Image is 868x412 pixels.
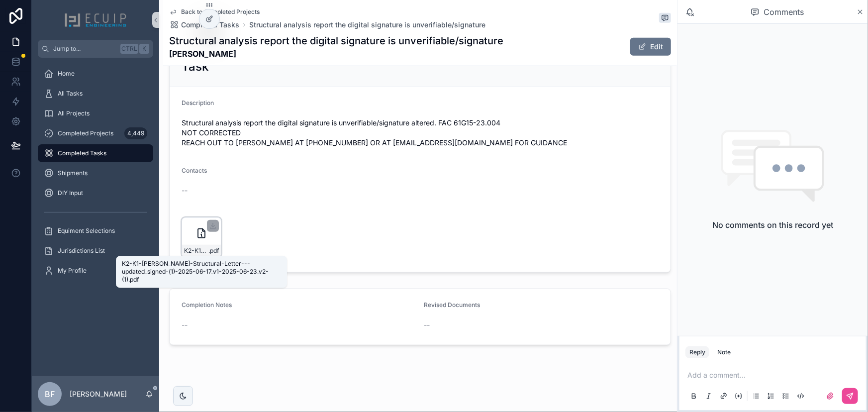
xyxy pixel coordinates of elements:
h2: No comments on this record yet [712,219,833,231]
span: Contacts [182,167,207,174]
a: Structural analysis report the digital signature is unverifiable/signature [249,20,485,30]
span: Ctrl [120,44,138,54]
span: Shipments [58,169,88,177]
h1: Structural analysis report the digital signature is unverifiable/signature [169,34,503,48]
span: DIY Input [58,189,83,197]
div: Note [717,348,731,356]
span: Revised Documents [424,301,481,309]
span: K2-K1-[PERSON_NAME]-Structural-Letter---updated_signed-(1)-2025-06-17_v1-2025-06-23_v2-(1) [184,247,208,255]
span: Completion Notes [182,301,232,309]
a: All Tasks [38,85,153,103]
span: Equiment Selections [58,227,115,235]
button: Note [713,346,735,358]
span: Comments [764,6,804,18]
button: Jump to...CtrlK [38,40,153,58]
span: Completed Projects [58,129,113,137]
button: Reply [685,346,709,358]
span: All Tasks [58,90,83,98]
a: All Projects [38,104,153,122]
h2: Task [182,59,208,75]
p: [PERSON_NAME] [70,389,127,399]
span: Back to Completed Projects [181,8,260,16]
div: K2-K1-[PERSON_NAME]-Structural-Letter---updated_signed-(1)-2025-06-17_v1-2025-06-23_v2-(1).pdf [122,260,281,284]
a: Completed Tasks [169,20,239,30]
img: App logo [64,12,127,28]
span: Completed Tasks [58,149,106,157]
div: scrollable content [32,58,159,293]
a: Jurisdictions List [38,242,153,260]
div: 4,449 [124,127,147,139]
a: Completed Projects4,449 [38,124,153,142]
span: Jurisdictions List [58,247,105,255]
a: Equiment Selections [38,222,153,240]
span: Home [58,70,75,78]
a: Shipments [38,164,153,182]
span: Completed Tasks [181,20,239,30]
strong: [PERSON_NAME] [169,48,503,60]
a: Back to Completed Projects [169,8,260,16]
span: -- [424,320,430,330]
span: -- [182,186,188,196]
span: Jump to... [53,45,116,53]
a: Completed Tasks [38,144,153,162]
span: All Projects [58,109,90,117]
span: K [140,45,148,53]
a: DIY Input [38,184,153,202]
span: My Profile [58,267,87,275]
a: My Profile [38,262,153,280]
span: Structural analysis report the digital signature is unverifiable/signature altered. FAC 61G15-23.... [182,118,659,148]
span: Description [182,99,214,106]
span: .pdf [208,247,219,255]
a: Home [38,65,153,83]
span: -- [182,320,188,330]
span: BF [45,388,55,400]
button: Edit [630,38,671,56]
